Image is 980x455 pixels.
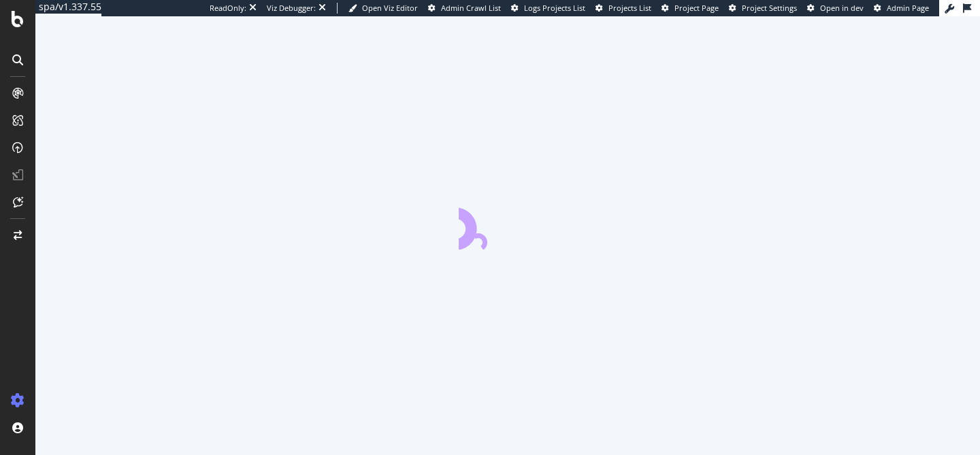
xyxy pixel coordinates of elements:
a: Open in dev [807,3,864,14]
a: Admin Page [874,3,929,14]
span: Open Viz Editor [362,3,418,13]
a: Logs Projects List [511,3,585,14]
span: Projects List [608,3,651,13]
div: animation [459,201,557,250]
a: Project Settings [729,3,797,14]
span: Admin Page [887,3,929,13]
a: Projects List [595,3,651,14]
span: Admin Crawl List [441,3,501,13]
div: ReadOnly: [210,3,246,14]
a: Open Viz Editor [348,3,418,14]
div: Viz Debugger: [267,3,316,14]
span: Project Page [674,3,719,13]
a: Project Page [661,3,719,14]
span: Logs Projects List [524,3,585,13]
span: Open in dev [820,3,864,13]
a: Admin Crawl List [428,3,501,14]
span: Project Settings [742,3,797,13]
